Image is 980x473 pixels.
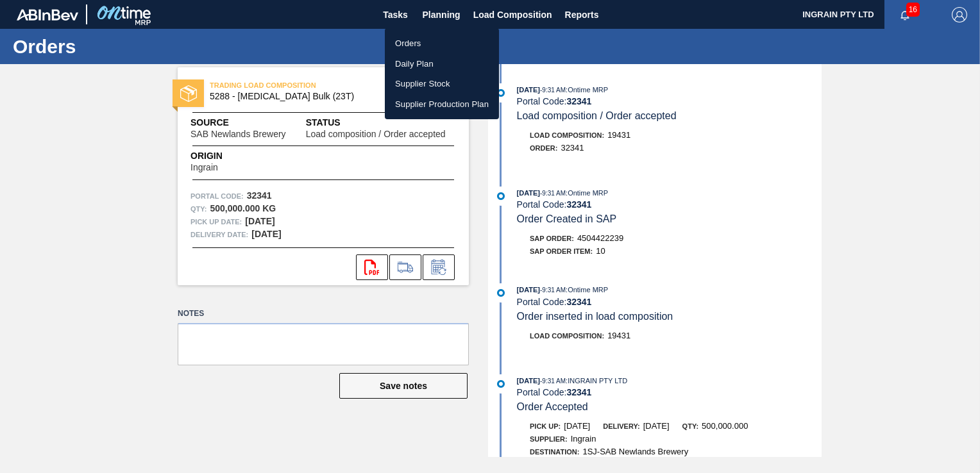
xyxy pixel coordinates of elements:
[385,54,499,74] a: Daily Plan
[385,74,499,94] a: Supplier Stock
[385,33,499,54] a: Orders
[385,94,499,115] a: Supplier Production Plan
